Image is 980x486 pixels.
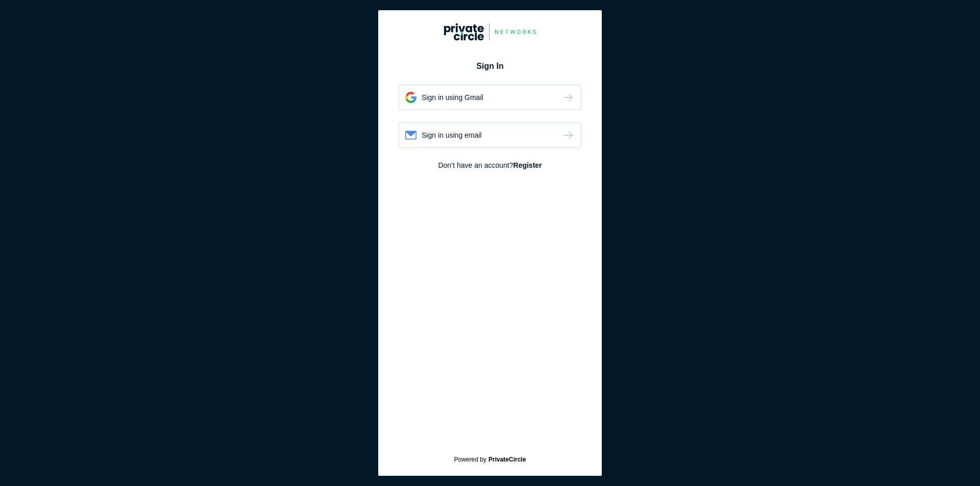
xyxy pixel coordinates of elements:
div: Sign In [399,60,581,72]
img: Google [444,23,536,41]
img: Google [561,129,575,141]
div: Sign in using email [422,130,482,140]
div: Don’t have an account? [399,160,581,170]
img: Google [405,92,416,103]
div: Sign in using Gmail [422,92,483,103]
div: Powered by [391,456,589,463]
strong: Register [513,161,542,169]
img: Google [561,91,575,104]
strong: PrivateCircle [488,456,526,463]
img: Google [405,131,416,140]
